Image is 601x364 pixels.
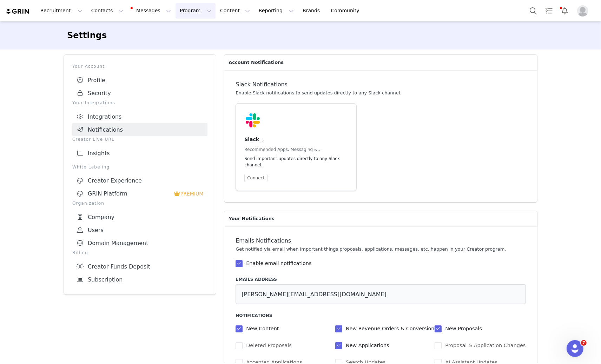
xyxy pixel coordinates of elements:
span: New Revenue Orders & Conversions [342,325,437,332]
p: Organization [72,200,207,206]
span: Proposal & Application Changes [442,342,526,349]
span: New Proposals [442,325,482,332]
button: Search [526,3,541,19]
button: Profile [573,5,595,16]
span: 7 [581,340,587,346]
button: Content [216,3,254,19]
img: placeholder-profile.jpg [577,5,588,16]
h4: Slack [244,136,259,143]
span: PREMIUM [180,191,204,197]
iframe: Intercom live chat [567,340,583,357]
span: Deleted Proposals [243,342,292,349]
button: Recruitment [36,3,87,19]
div: Creator Experience [77,177,203,184]
div: GRIN Platform [77,190,173,197]
p: White Labeling [72,164,207,170]
button: Program [176,3,216,19]
span: New Content [243,325,279,332]
a: Creator Funds Deposit [72,260,207,273]
img: Slack [244,112,261,129]
p: Get notified via email when important things proposals, applications, messages, etc. happen in yo... [236,246,526,253]
span: Your Notifications [229,215,275,222]
a: Creator Experience [72,174,207,187]
p: Recommended Apps, Messaging & Communications [244,146,348,153]
div: checkbox-group [236,259,526,268]
a: GRIN Platform PREMIUM [72,187,207,200]
a: Notifications [72,123,207,136]
a: Insights [72,147,207,160]
label: Emails Address [236,276,526,283]
a: Integrations [72,110,207,123]
label: Notifications [236,312,526,319]
a: Subscription [72,273,207,286]
span: Enable email notifications [243,260,311,267]
img: grin logo [6,8,30,15]
a: Security [72,87,207,100]
p: Your Account [72,63,207,70]
a: Users [72,224,207,237]
span: Account Notifications [229,59,284,66]
a: Brands [298,3,326,19]
p: Send important updates directly to any Slack channel. [244,155,348,168]
div: Emails Notifications [236,238,526,244]
a: Tasks [541,3,557,19]
span: New Applications [342,342,389,349]
button: Reporting [255,3,298,19]
button: Connect [244,174,268,182]
div: Slack Notifications [236,81,526,88]
p: Your Integrations [72,100,207,106]
a: Domain Management [72,237,207,250]
button: Contacts [87,3,127,19]
a: Company [72,211,207,224]
p: Creator Live URL [72,136,207,143]
button: Notifications [557,3,573,19]
a: Community [327,3,367,19]
button: Messages [128,3,175,19]
a: Profile [72,74,207,87]
p: Billing [72,250,207,256]
p: Enable Slack notifications to send updates directly to any Slack channel. [236,90,526,97]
